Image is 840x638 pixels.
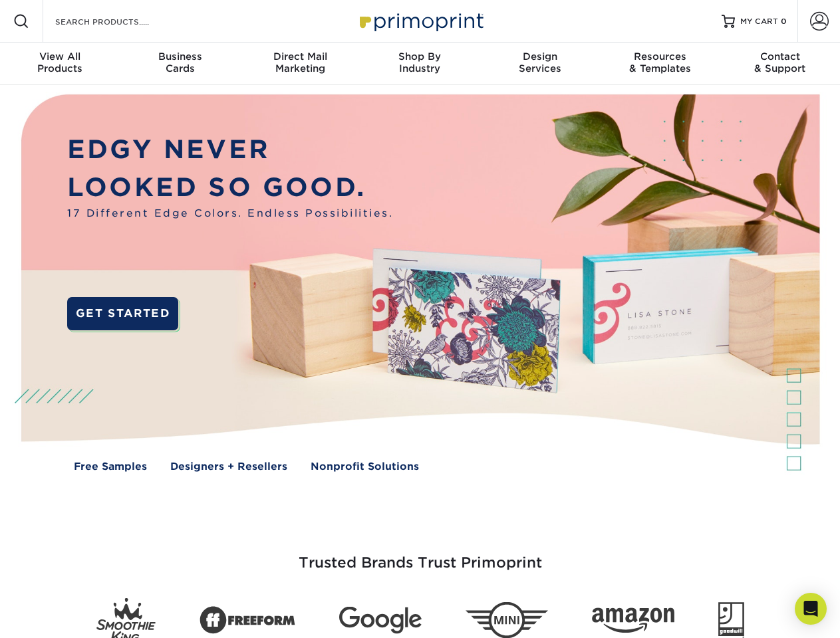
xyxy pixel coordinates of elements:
div: & Support [720,51,840,74]
a: Resources& Templates [600,43,720,85]
a: Shop ByIndustry [360,43,480,85]
span: Direct Mail [240,51,360,62]
span: Business [120,51,239,62]
a: BusinessCards [120,43,239,85]
p: LOOKED SO GOOD. [67,169,393,207]
p: EDGY NEVER [67,131,393,169]
img: Primoprint [354,7,487,35]
img: Google [339,607,422,634]
a: Nonprofit Solutions [311,459,419,475]
div: & Templates [600,51,720,74]
span: 17 Different Edge Colors. Endless Possibilities. [67,206,393,221]
a: Contact& Support [720,43,840,85]
input: SEARCH PRODUCTS..... [54,13,184,29]
div: Open Intercom Messenger [795,593,827,625]
div: Marketing [240,51,360,74]
a: Designers + Resellers [170,459,287,475]
span: MY CART [740,16,778,27]
span: 0 [781,17,787,26]
div: Industry [360,51,480,74]
iframe: Google Customer Reviews [3,597,113,633]
a: DesignServices [480,43,600,85]
a: GET STARTED [67,297,178,330]
span: Design [480,51,600,62]
span: Resources [600,51,720,62]
img: Goodwill [718,602,744,638]
a: Direct MailMarketing [240,43,360,85]
span: Shop By [360,51,480,62]
div: Cards [120,51,239,74]
span: Contact [720,51,840,62]
h3: Trusted Brands Trust Primoprint [31,522,809,587]
div: Services [480,51,600,74]
a: Free Samples [74,459,147,475]
img: Amazon [592,608,674,633]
